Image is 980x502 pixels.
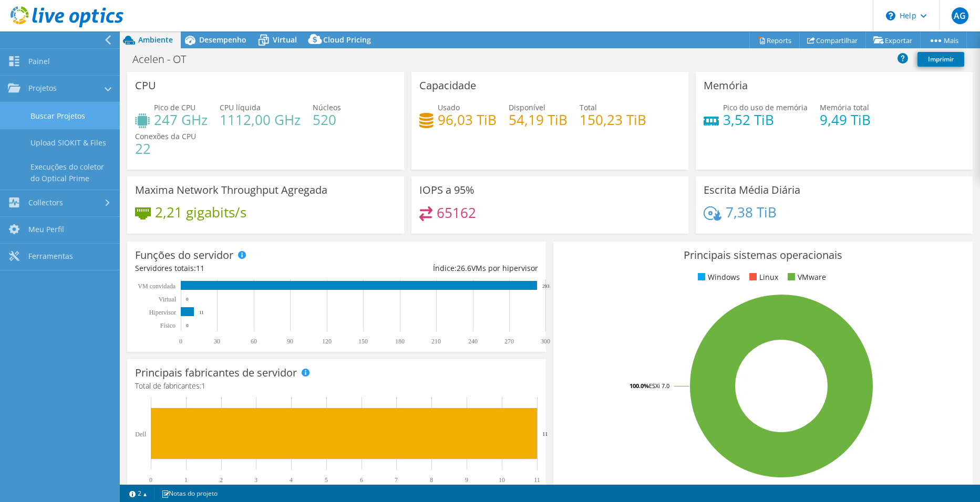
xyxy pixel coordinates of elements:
[186,323,189,328] text: 0
[534,476,540,484] text: 11
[419,80,476,91] h3: Capacidade
[313,102,341,112] span: Núcleos
[509,114,568,125] h4: 54,19 TiB
[251,338,257,345] text: 60
[457,263,471,273] span: 26.6
[138,35,173,45] span: Ambiente
[201,381,205,391] span: 1
[723,114,808,125] h4: 3,52 TiB
[135,263,337,274] div: Servidores totais:
[395,476,398,484] text: 7
[952,7,968,24] span: AG
[214,338,220,345] text: 30
[630,382,649,390] tspan: 100.0%
[358,338,368,345] text: 150
[220,114,301,125] h4: 1112,00 GHz
[723,102,808,112] span: Pico do uso de memória
[820,102,869,112] span: Memória total
[159,296,177,303] text: Virtual
[580,102,597,112] span: Total
[438,102,460,112] span: Usado
[154,102,195,112] span: Pico de CPU
[290,476,293,484] text: 4
[220,476,223,484] text: 2
[186,297,189,302] text: 0
[509,102,545,112] span: Disponível
[325,476,328,484] text: 5
[419,184,474,196] h3: IOPS a 95%
[504,338,514,345] text: 270
[287,338,293,345] text: 90
[135,380,538,392] h4: Total de fabricantes:
[337,263,539,274] div: Índice: VMs por hipervisor
[154,114,208,125] h4: 247 GHz
[196,263,204,273] span: 11
[155,206,246,218] h4: 2,21 gigabits/s
[886,11,895,20] svg: \n
[561,249,964,261] h3: Principais sistemas operacionais
[799,32,866,48] a: Compartilhar
[149,476,152,484] text: 0
[437,207,476,218] h4: 65162
[438,114,497,125] h4: 96,03 TiB
[154,487,225,500] a: Notas do projeto
[695,271,740,283] li: Windows
[179,338,182,345] text: 0
[135,143,196,154] h4: 22
[184,476,188,484] text: 1
[160,322,176,329] tspan: Físico
[649,382,669,390] tspan: ESXi 7.0
[395,338,405,345] text: 180
[542,284,550,289] text: 293
[580,114,646,125] h4: 150,23 TiB
[322,338,332,345] text: 120
[313,114,341,125] h4: 520
[199,310,204,315] text: 11
[785,271,826,283] li: VMware
[220,102,261,112] span: CPU líquida
[135,80,156,91] h3: CPU
[430,476,433,484] text: 8
[726,206,777,218] h4: 7,38 TiB
[128,54,202,65] h1: Acelen - OT
[254,476,257,484] text: 3
[323,35,371,45] span: Cloud Pricing
[135,367,297,379] h3: Principais fabricantes de servidor
[135,431,146,438] text: Dell
[704,184,800,196] h3: Escrita Média Diária
[273,35,297,45] span: Virtual
[917,52,964,67] a: Imprimir
[431,338,441,345] text: 210
[704,80,748,91] h3: Memória
[468,338,478,345] text: 240
[865,32,921,48] a: Exportar
[820,114,871,125] h4: 9,49 TiB
[122,487,154,500] a: 2
[135,184,327,196] h3: Maxima Network Throughput Agregada
[920,32,967,48] a: Mais
[542,431,548,437] text: 11
[360,476,363,484] text: 6
[465,476,468,484] text: 9
[499,476,505,484] text: 10
[541,338,550,345] text: 300
[149,309,176,316] text: Hipervisor
[135,131,196,141] span: Conexões da CPU
[138,283,176,290] text: VM convidada
[749,32,800,48] a: Reports
[199,35,246,45] span: Desempenho
[135,249,233,261] h3: Funções do servidor
[747,271,778,283] li: Linux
